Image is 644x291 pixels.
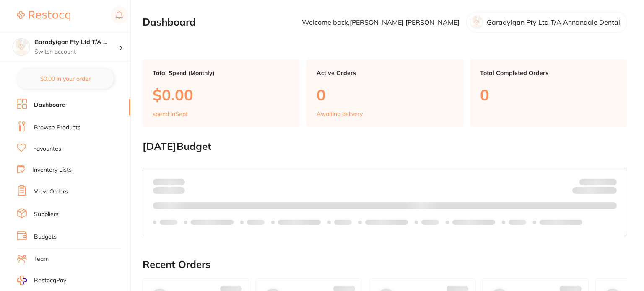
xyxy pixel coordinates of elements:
p: Remaining: [572,185,617,196]
img: Garadyigan Pty Ltd T/A Annandale Dental [13,39,30,55]
button: $0.00 in your order [17,69,114,89]
p: Labels extended [540,219,582,226]
p: Labels [509,219,526,226]
p: Labels [160,219,177,226]
span: RestocqPay [34,276,66,285]
h2: Recent Orders [143,259,627,270]
a: Browse Products [34,124,80,132]
p: Total Completed Orders [480,70,617,76]
a: Total Spend (Monthly)$0.00spend inSept [143,59,300,127]
p: Labels [334,219,352,226]
a: Dashboard [34,101,66,109]
p: Total Spend (Monthly) [153,70,290,76]
p: Active Orders [317,70,454,76]
img: RestocqPay [17,276,27,285]
h2: Dashboard [143,16,196,28]
p: Spent: [153,178,185,185]
strong: $0.00 [602,188,617,196]
p: Labels extended [191,219,234,226]
p: Garadyigan Pty Ltd T/A Annandale Dental [487,18,620,26]
p: $0.00 [153,86,290,103]
p: Welcome back, [PERSON_NAME] [PERSON_NAME] [302,18,460,26]
p: 0 [317,86,454,103]
a: Total Completed Orders0 [470,59,627,127]
p: spend in Sept [153,111,188,117]
a: Restocq Logo [17,6,70,26]
strong: $NaN [600,178,617,185]
p: month [153,185,185,196]
h4: Garadyigan Pty Ltd T/A Annandale Dental [34,38,119,46]
a: Favourites [33,145,61,153]
p: Labels extended [278,219,321,226]
a: Inventory Lists [32,166,72,174]
p: Labels [421,219,439,226]
a: Budgets [34,233,57,241]
p: 0 [480,86,617,103]
img: Restocq Logo [17,11,70,21]
a: Team [34,255,49,263]
a: View Orders [34,188,68,196]
p: Labels extended [365,219,408,226]
a: Suppliers [34,210,59,219]
a: Active Orders0Awaiting delivery [306,59,464,127]
strong: $0.00 [170,178,185,185]
h2: [DATE] Budget [143,141,627,152]
a: RestocqPay [17,276,66,285]
p: Labels extended [452,219,495,226]
p: Budget: [579,178,617,185]
p: Labels [247,219,265,226]
p: Switch account [34,48,119,56]
p: Awaiting delivery [317,111,363,117]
